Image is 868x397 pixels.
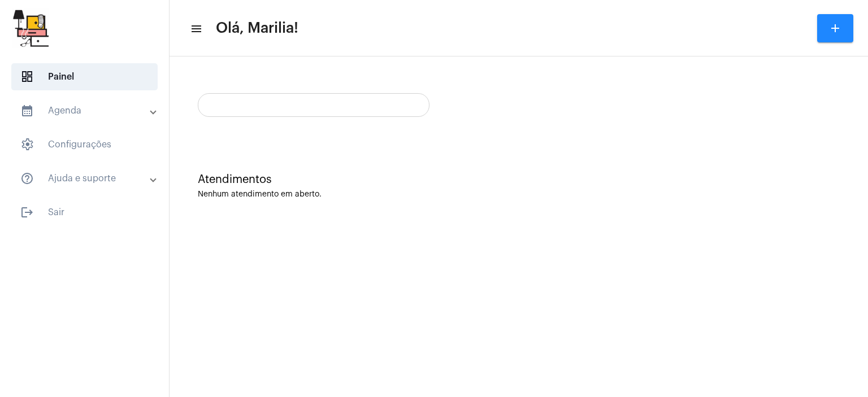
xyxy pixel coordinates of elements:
mat-panel-title: Agenda [20,104,151,117]
span: Configurações [11,131,158,158]
div: Atendimentos [198,173,840,186]
mat-icon: sidenav icon [190,22,201,36]
mat-expansion-panel-header: sidenav iconAjuda e suporte [7,165,169,192]
mat-expansion-panel-header: sidenav iconAgenda [7,97,169,124]
mat-icon: sidenav icon [20,104,34,117]
mat-icon: add [828,21,842,35]
mat-icon: sidenav icon [20,172,34,185]
div: Nenhum atendimento em aberto. [198,190,840,199]
span: Painel [11,63,158,90]
span: sidenav icon [20,138,34,151]
img: b0638e37-6cf5-c2ab-24d1-898c32f64f7f.jpg [9,6,51,51]
span: Sair [11,199,158,226]
mat-icon: sidenav icon [20,206,34,219]
mat-panel-title: Ajuda e suporte [20,172,151,185]
span: Olá, Marilia! [216,19,298,37]
span: sidenav icon [20,70,34,84]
